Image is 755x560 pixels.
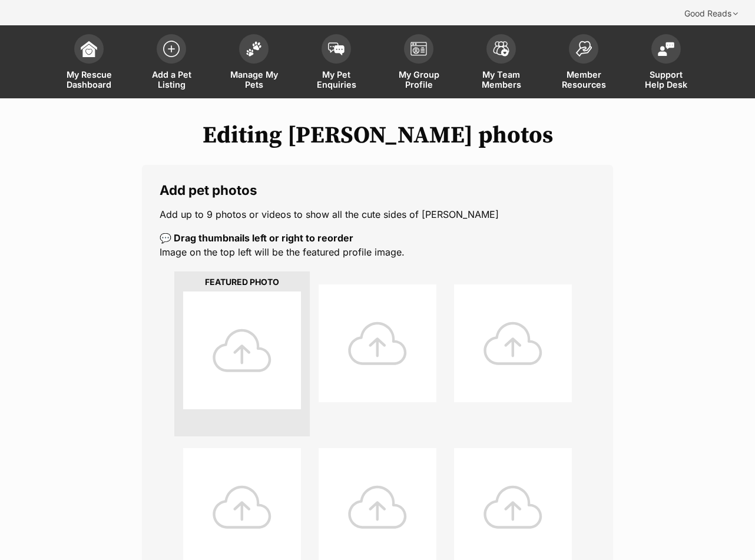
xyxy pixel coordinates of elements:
[227,69,280,90] span: Manage My Pets
[658,42,674,56] img: help-desk-icon-fdf02630f3aa405de69fd3d07c3f3aa587a6932b1a1747fa1d2bba05be0121f9.svg
[130,28,213,98] a: Add a Pet Listing
[640,69,693,90] span: Support Help Desk
[475,69,528,90] span: My Team Members
[542,28,625,98] a: Member Resources
[246,41,262,57] img: manage-my-pets-icon-02211641906a0b7f246fdf0571729dbe1e7629f14944591b6c1af311fb30b64b.svg
[625,28,707,98] a: Support Help Desk
[392,69,445,90] span: My Group Profile
[62,69,115,90] span: My Rescue Dashboard
[160,231,595,259] p: Image on the top left will be the featured profile image.
[81,41,97,57] img: dashboard-icon-eb2f2d2d3e046f16d808141f083e7271f6b2e854fb5c12c21221c1fb7104beca.svg
[493,41,509,57] img: team-members-icon-5396bd8760b3fe7c0b43da4ab00e1e3bb1a5d9ba89233759b79545d2d3fc5d0d.svg
[160,183,595,198] legend: Add pet photos
[410,42,427,56] img: group-profile-icon-3fa3cf56718a62981997c0bc7e787c4b2cf8bcc04b72c1350f741eb67cf2f40e.svg
[48,28,130,98] a: My Rescue Dashboard
[575,41,592,57] img: member-resources-icon-8e73f808a243e03378d46382f2149f9095a855e16c252ad45f914b54edf8863c.svg
[145,69,198,90] span: Add a Pet Listing
[328,42,345,55] img: pet-enquiries-icon-7e3ad2cf08bfb03b45e93fb7055b45f3efa6380592205ae92323e6603595dc1f.svg
[295,28,377,98] a: My Pet Enquiries
[160,207,595,221] p: Add up to 9 photos or videos to show all the cute sides of [PERSON_NAME]
[676,2,746,25] div: Good Reads
[460,28,542,98] a: My Team Members
[160,232,353,244] b: 💬 Drag thumbnails left or right to reorder
[377,28,460,98] a: My Group Profile
[18,122,737,149] h1: Editing [PERSON_NAME] photos
[213,28,295,98] a: Manage My Pets
[557,69,610,90] span: Member Resources
[310,69,363,90] span: My Pet Enquiries
[163,41,180,57] img: add-pet-listing-icon-0afa8454b4691262ce3f59096e99ab1cd57d4a30225e0717b998d2c9b9846f56.svg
